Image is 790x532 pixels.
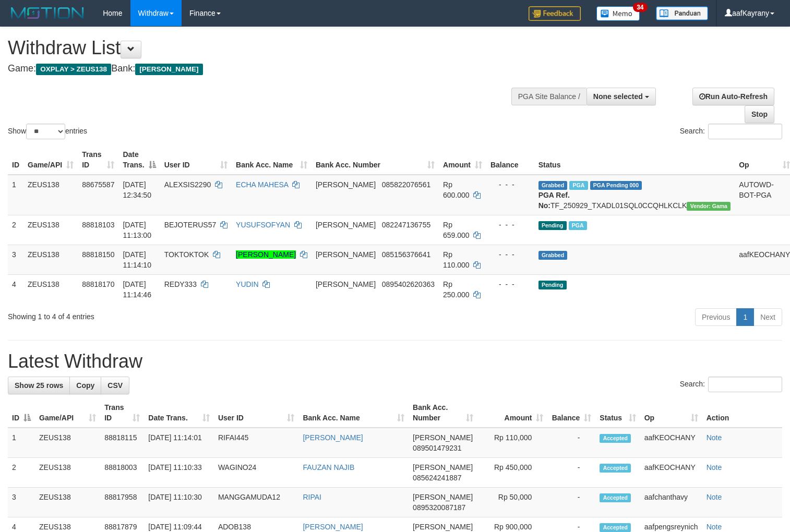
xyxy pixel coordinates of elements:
[303,493,321,501] a: RIPAI
[707,523,722,531] a: Note
[8,307,321,322] div: Showing 1 to 4 of 4 entries
[692,88,774,105] a: Run Auto-Refresh
[640,458,702,488] td: aafKEOCHANY
[76,381,94,390] span: Copy
[123,221,151,239] span: [DATE] 11:13:00
[35,458,100,488] td: ZEUS138
[538,251,568,260] span: Grabbed
[547,458,595,488] td: -
[708,377,782,392] input: Search:
[745,105,774,123] a: Stop
[569,181,588,190] span: Marked by aafpengsreynich
[316,250,376,259] span: [PERSON_NAME]
[600,434,631,443] span: Accepted
[35,488,100,517] td: ZEUS138
[23,215,78,245] td: ZEUS138
[160,145,232,175] th: User ID: activate to sort column ascending
[547,398,595,428] th: Balance: activate to sort column ascending
[8,64,516,74] h4: Game: Bank:
[236,280,259,288] a: YUDIN
[736,308,754,326] a: 1
[303,523,363,531] a: [PERSON_NAME]
[8,351,782,372] h1: Latest Withdraw
[569,221,587,230] span: Marked by aafpengsreynich
[8,458,35,488] td: 2
[413,463,473,471] span: [PERSON_NAME]
[633,3,647,12] span: 34
[511,88,586,105] div: PGA Site Balance /
[687,202,731,211] span: Vendor URL: https://trx31.1velocity.biz
[100,488,144,517] td: 88817958
[538,281,567,289] span: Pending
[600,493,631,502] span: Accepted
[15,381,63,390] span: Show 25 rows
[8,377,70,394] a: Show 25 rows
[214,398,299,428] th: User ID: activate to sort column ascending
[298,398,409,428] th: Bank Acc. Name: activate to sort column ascending
[214,458,299,488] td: WAGINO24
[490,220,530,230] div: - - -
[164,250,209,259] span: TOKTOKTOK
[695,308,737,326] a: Previous
[656,6,708,20] img: panduan.png
[382,280,435,288] span: Copy 0895402620363 to clipboard
[82,250,114,259] span: 88818150
[36,64,111,75] span: OXPLAY > ZEUS138
[100,458,144,488] td: 88818003
[69,377,101,394] a: Copy
[382,250,430,259] span: Copy 085156376641 to clipboard
[82,180,114,189] span: 88675587
[8,124,87,139] label: Show entries
[707,463,722,471] a: Note
[8,274,23,304] td: 4
[164,180,211,189] span: ALEXSIS2290
[214,488,299,517] td: MANGGAMUDA12
[534,175,735,215] td: TF_250929_TXADL01SQL0CCQHLKCLK
[409,398,477,428] th: Bank Acc. Number: activate to sort column ascending
[101,377,129,394] a: CSV
[595,398,640,428] th: Status: activate to sort column ascending
[8,398,35,428] th: ID: activate to sort column descending
[123,280,151,299] span: [DATE] 11:14:46
[23,145,78,175] th: Game/API: activate to sort column ascending
[100,398,144,428] th: Trans ID: activate to sort column ascending
[316,280,376,288] span: [PERSON_NAME]
[490,179,530,190] div: - - -
[100,428,144,458] td: 88818115
[118,145,160,175] th: Date Trans.: activate to sort column descending
[477,458,547,488] td: Rp 450,000
[529,6,581,21] img: Feedback.jpg
[413,493,473,501] span: [PERSON_NAME]
[439,145,486,175] th: Amount: activate to sort column ascending
[82,280,114,288] span: 88818170
[413,474,461,482] span: Copy 085624241887 to clipboard
[538,181,568,190] span: Grabbed
[443,250,470,269] span: Rp 110.000
[23,175,78,215] td: ZEUS138
[707,493,722,501] a: Note
[144,458,214,488] td: [DATE] 11:10:33
[680,124,782,139] label: Search:
[26,124,65,139] select: Showentries
[123,250,151,269] span: [DATE] 11:14:10
[486,145,534,175] th: Balance
[680,377,782,392] label: Search:
[144,398,214,428] th: Date Trans.: activate to sort column ascending
[382,180,430,189] span: Copy 085822076561 to clipboard
[107,381,123,390] span: CSV
[236,250,296,259] a: [PERSON_NAME]
[490,249,530,260] div: - - -
[23,274,78,304] td: ZEUS138
[78,145,118,175] th: Trans ID: activate to sort column ascending
[8,488,35,517] td: 3
[707,433,722,442] a: Note
[8,175,23,215] td: 1
[600,523,631,532] span: Accepted
[35,428,100,458] td: ZEUS138
[236,180,288,189] a: ECHA MAHESA
[316,221,376,229] span: [PERSON_NAME]
[443,180,470,199] span: Rp 600.000
[477,488,547,517] td: Rp 50,000
[640,488,702,517] td: aafchanthavy
[8,5,87,21] img: MOTION_logo.png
